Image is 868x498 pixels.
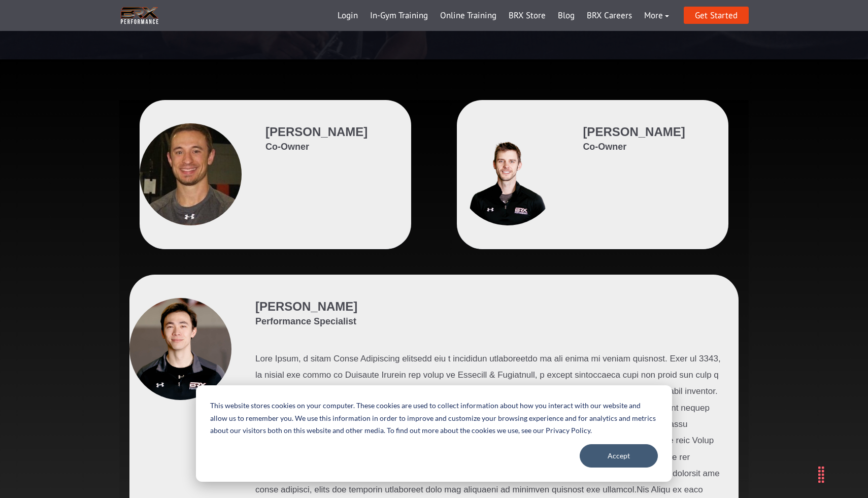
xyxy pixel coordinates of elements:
a: BRX Careers [581,4,638,28]
a: In-Gym Training [364,4,434,28]
div: Drag [813,459,829,490]
span: [PERSON_NAME] [255,300,357,313]
span: [PERSON_NAME] [265,125,368,139]
span: Performance Specialist [255,315,357,328]
span: Co-Owner [583,141,685,153]
a: Get Started [684,7,749,24]
img: BRX Transparent Logo-2 [119,5,160,26]
button: Accept [580,444,658,468]
a: Online Training [434,4,503,28]
a: BRX Store [503,4,552,28]
a: Blog [552,4,581,28]
div: Navigation Menu [331,4,675,28]
p: This website stores cookies on your computer. These cookies are used to collect information about... [210,400,658,437]
span: Co-Owner [265,141,368,153]
span: [PERSON_NAME] [583,125,685,139]
a: Login [331,4,364,28]
div: Cookie banner [196,385,672,482]
iframe: Chat Widget [718,388,868,498]
a: More [638,4,675,28]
